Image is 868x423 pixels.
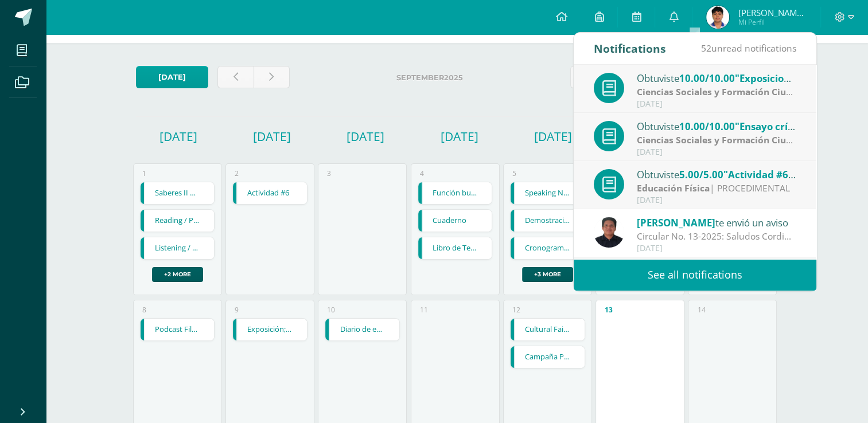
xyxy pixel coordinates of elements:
a: Libro de Texto [418,237,492,259]
div: 4 [420,169,424,178]
span: unread notifications [701,42,796,54]
div: 3 [327,169,331,178]
div: Obtuviste en [637,70,796,85]
div: Circular No. 13-2025: Saludos Cordiales, por este medio se hace notificación electrónica de la ci... [637,230,796,243]
div: Obtuviste en [637,167,796,182]
h1: [DATE] [321,128,411,144]
div: Cultural Fair / Oral Exam | Homework [510,318,585,341]
div: 2 [235,169,239,178]
div: 8 [142,305,146,315]
a: Exposición; mi personalidad [233,319,307,340]
div: Actividad #6 | Homework [232,182,308,205]
h1: [DATE] [227,128,317,144]
a: [DATE] [136,66,208,88]
a: Cuaderno [418,210,492,232]
div: 14 [697,305,705,315]
h1: [DATE] [134,128,224,144]
div: Speaking No. 3 / Decscribe my favorite food | Homework [510,182,585,205]
label: 2025 [299,66,561,89]
div: 9 [235,305,239,315]
div: Cuaderno | Homework [418,209,493,232]
a: Cultural Fair / Oral Exam [511,319,585,340]
div: Podcast Filosófico | Homework [140,318,215,341]
span: 5.00/5.00 [679,168,723,181]
div: Obtuviste en [637,119,796,134]
div: | PROCEDIMENTAL [637,85,796,99]
h1: [DATE] [508,128,598,144]
span: "Actividad #6" [723,168,796,181]
span: Mi Perfil [738,17,807,27]
div: [DATE] [637,147,796,157]
div: Notifications [594,33,666,64]
div: | PROCEDIMENTAL [637,134,796,147]
div: [DATE] [637,99,796,109]
h1: [DATE] [414,128,504,144]
div: [DATE] [637,195,796,205]
a: Week [570,66,674,88]
a: Actividad #6 [233,182,307,204]
div: 5 [512,169,516,178]
span: "Exposiciones" [735,72,805,85]
div: 10 [327,305,335,315]
div: Saberes II Comprensión e interpretación textual | Homework [140,182,215,205]
div: | PROCEDIMENTAL [637,182,796,195]
span: 52 [701,42,711,54]
div: Diario de emociones | Homework [325,318,400,341]
a: Función buscarv y buscarh [418,182,492,204]
a: +2 more [152,267,203,282]
strong: Ciencias Sociales y Formación Ciudadana 4 [637,85,826,98]
span: [PERSON_NAME] [PERSON_NAME] [738,7,807,18]
a: Diario de emociones [325,319,399,340]
div: 11 [420,305,428,315]
img: 13135dec7603bc0f8df8d5082787f961.png [706,6,729,29]
div: Función buscarv y buscarh | Homework [418,182,493,205]
div: Cronograma de actividades | Homework [510,237,585,260]
span: [PERSON_NAME] [637,216,715,229]
strong: Ciencias Sociales y Formación Ciudadana 4 [637,134,826,146]
span: 10.00/10.00 [679,72,735,85]
div: 1 [142,169,146,178]
div: Listening / Plataforma Richmond | Homework [140,237,215,260]
a: Reading / Plataforma [GEOGRAPHIC_DATA] [141,210,215,232]
div: 12 [512,305,520,315]
a: See all notifications [574,259,816,291]
div: Campaña Publicitaria | Homework [510,346,585,369]
div: [DATE] [637,244,796,253]
a: Campaña Publicitaria [511,346,585,368]
a: Speaking No. 3 / Decscribe my favorite food [511,182,585,204]
strong: September [396,73,444,82]
a: Cronograma de actividades [511,237,585,259]
div: Libro de Texto | Homework [418,237,493,260]
a: +3 more [522,267,573,282]
div: Demostración Científica | Homework [510,209,585,232]
img: eff8bfa388aef6dbf44d967f8e9a2edc.png [594,217,624,248]
span: 10.00/10.00 [679,120,735,133]
a: Listening / Plataforma Richmond [141,237,215,259]
div: Reading / Plataforma Richmond | Homework [140,209,215,232]
strong: Educación Física [637,182,710,194]
a: Demostración Científica [511,210,585,232]
div: 13 [605,305,613,315]
a: Podcast Filosófico [141,319,215,340]
a: Saberes II Comprensión e interpretación textual [141,182,215,204]
div: Exposición; mi personalidad | Homework [232,318,308,341]
div: te envió un aviso [637,215,796,230]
